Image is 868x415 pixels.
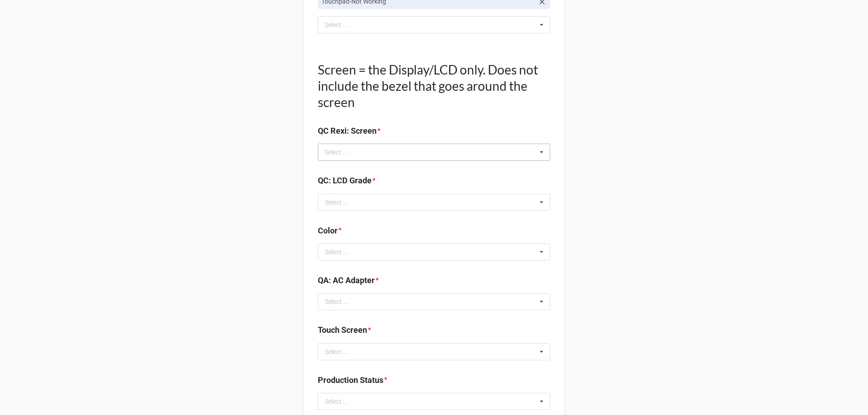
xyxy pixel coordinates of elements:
div: Select ... [322,147,361,158]
div: Select ... [325,398,349,405]
label: QC: LCD Grade [318,174,372,187]
div: Select ... [325,298,349,305]
label: QA: AC Adapter [318,274,375,287]
div: Select ... [325,249,349,255]
label: Production Status [318,374,383,387]
label: Color [318,224,338,237]
h1: Screen = the Display/LCD only. Does not include the bezel that goes around the screen [318,61,550,110]
div: Select ... [322,19,361,30]
label: QC Rexi: Screen [318,125,377,137]
div: Select ... [325,349,349,355]
label: Touch Screen [318,324,367,336]
div: Select ... [325,199,349,205]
